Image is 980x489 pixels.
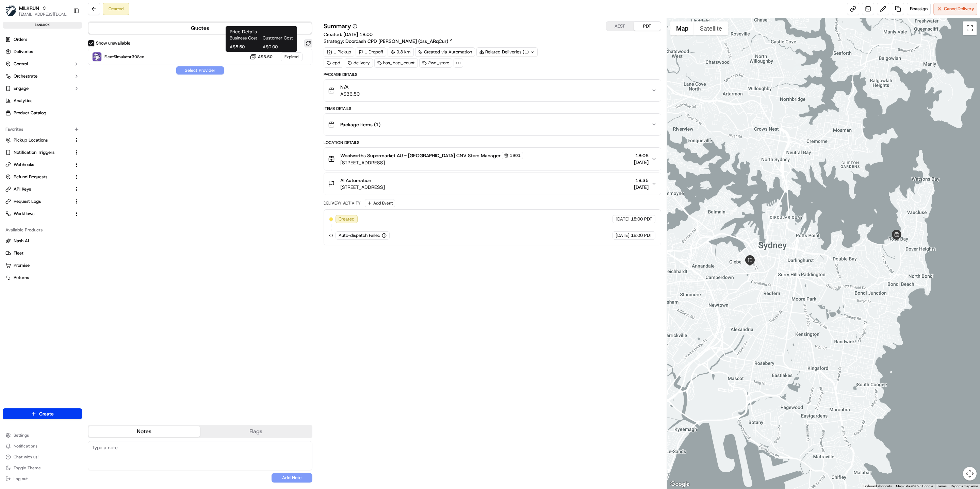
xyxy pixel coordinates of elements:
[263,44,293,50] span: A$0.00
[324,140,661,145] div: Location Details
[631,216,652,222] span: 18:00 PDT
[5,238,79,244] a: Nash AI
[3,260,82,271] button: Promise
[3,248,82,259] button: Fleet
[616,216,630,222] span: [DATE]
[324,200,361,206] div: Delivery Activity
[39,410,54,417] span: Create
[324,47,354,57] div: 1 Pickup
[3,184,82,195] button: API Keys
[5,149,71,156] a: Notification Triggers
[669,480,691,489] a: Open this area in Google Maps (opens a new window)
[694,21,728,35] button: Show satellite imagery
[3,147,82,158] button: Notification Triggers
[340,184,385,191] span: [STREET_ADDRESS]
[863,484,892,489] button: Keyboard shortcuts
[419,58,452,68] div: 2wd_store
[5,162,71,168] a: Webhooks
[14,198,41,205] span: Request Logs
[907,3,931,15] button: Reassign
[631,232,652,239] span: 18:00 PDT
[415,47,475,57] a: Created via Automation
[14,162,34,168] span: Webhooks
[3,172,82,182] button: Refund Requests
[324,58,343,68] div: cpd
[3,3,70,19] button: MILKRUNMILKRUN[EMAIL_ADDRESS][DOMAIN_NAME]
[634,184,649,191] span: [DATE]
[5,137,71,143] a: Pickup Locations
[324,38,453,45] div: Strategy:
[669,480,691,489] img: Google
[963,467,977,480] button: Map camera controls
[14,476,28,482] span: Log out
[3,441,82,451] button: Notifications
[340,152,501,159] span: Woolworths Supermarket AU - [GEOGRAPHIC_DATA] CNV Store Manager
[3,235,82,246] button: Nash AI
[68,115,82,120] span: Pylon
[19,12,68,17] button: [EMAIL_ADDRESS][DOMAIN_NAME]
[14,36,27,43] span: Orders
[3,272,82,283] button: Returns
[96,40,130,46] label: Show unavailable
[933,3,977,15] button: CancelDelivery
[250,53,273,60] button: A$5.50
[5,275,79,281] a: Returns
[616,232,630,239] span: [DATE]
[896,484,933,488] span: Map data ©2025 Google
[4,96,55,108] a: 📗Knowledge Base
[3,108,82,118] a: Product Catalog
[5,186,71,192] a: API Keys
[14,250,23,256] span: Fleet
[3,196,82,207] button: Request Logs
[340,159,523,166] span: [STREET_ADDRESS]
[937,484,947,488] a: Terms (opens in new tab)
[7,65,19,77] img: 1736555255976-a54dd68f-1ca7-489b-9aae-adbdc363a1c4
[19,5,39,12] span: MILKRUN
[14,73,37,79] span: Orchestrate
[606,22,634,31] button: AEST
[944,6,974,12] span: Cancel Delivery
[3,95,82,106] a: Analytics
[14,443,37,449] span: Notifications
[263,35,293,41] span: Customer Cost
[5,198,71,205] a: Request Logs
[3,159,82,170] button: Webhooks
[7,6,20,20] img: Nash
[339,232,380,239] span: Auto-dispatch Failed
[324,106,661,111] div: Items Details
[324,23,351,29] h3: Summary
[88,426,200,437] button: Notes
[23,71,86,77] div: We're available if you need us!
[5,262,79,268] a: Promise
[634,152,649,159] span: 18:05
[14,49,33,55] span: Deliveries
[14,174,47,180] span: Refund Requests
[14,137,48,143] span: Pickup Locations
[88,23,312,34] button: Quotes
[93,52,101,61] img: FleetSimulator30Sec
[116,67,124,75] button: Start new chat
[23,65,112,71] div: Start new chat
[324,114,661,135] button: Package Items (1)
[3,34,82,45] a: Orders
[230,35,260,41] span: Business Cost
[14,465,41,471] span: Toggle Theme
[339,216,355,222] span: Created
[388,47,414,57] div: 9.3 km
[3,46,82,57] a: Deliveries
[963,21,977,35] button: Toggle fullscreen view
[14,454,38,460] span: Chat with us!
[476,47,538,57] div: Related Deliveries (1)
[7,99,12,104] div: 📗
[230,44,260,50] span: A$5.50
[343,31,373,37] span: [DATE] 18:00
[200,426,312,437] button: Flags
[14,98,32,104] span: Analytics
[3,474,82,484] button: Log out
[14,61,28,67] span: Control
[374,58,418,68] div: has_bag_count
[14,211,34,217] span: Workflows
[345,58,373,68] div: delivery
